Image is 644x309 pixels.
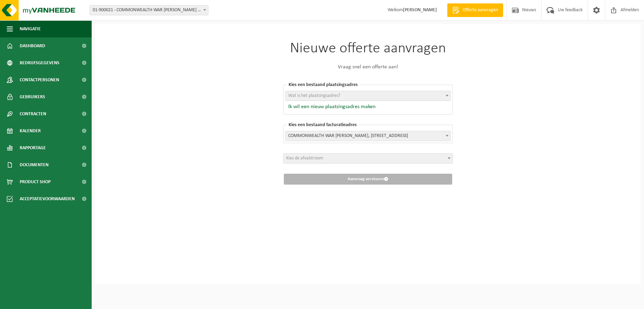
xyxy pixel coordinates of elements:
span: Bedrijfsgegevens [20,54,59,71]
span: Contracten [20,105,46,122]
span: COMMONWEALTH WAR GRAVES, ELVERDINGSESTRAAT 82, IEPER, - 01-900021 [285,131,451,141]
span: Contactpersonen [20,71,59,88]
span: Dashboard [20,37,45,54]
a: Offerte aanvragen [447,3,503,17]
span: Gebruikers [20,88,45,105]
span: Kies de afvalstroom [286,156,323,161]
button: Ik wil een nieuw plaatsingsadres maken [285,103,375,110]
span: Documenten [20,156,49,173]
span: Kalender [20,122,41,139]
span: Product Shop [20,173,51,190]
span: Kies een bestaand facturatieadres [287,122,358,127]
span: Wat is het plaatsingsadres? [288,93,340,98]
span: Acceptatievoorwaarden [20,190,75,207]
span: Offerte aanvragen [461,7,500,14]
span: 01-900021 - COMMONWEALTH WAR GRAVES - IEPER [90,5,208,15]
h1: Nieuwe offerte aanvragen [283,41,453,56]
strong: [PERSON_NAME] [403,7,437,13]
p: Vraag snel een offerte aan! [283,63,453,71]
span: 01-900021 - COMMONWEALTH WAR GRAVES - IEPER [90,5,208,15]
button: Aanvraag versturen [284,174,452,185]
span: Rapportage [20,139,46,156]
span: COMMONWEALTH WAR GRAVES, ELVERDINGSESTRAAT 82, IEPER, - 01-900021 [286,131,450,141]
span: Kies een bestaand plaatsingsadres [287,82,360,87]
span: Navigatie [20,20,41,37]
